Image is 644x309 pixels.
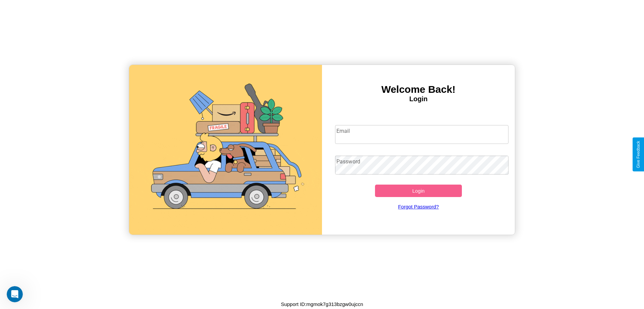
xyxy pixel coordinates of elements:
[281,300,363,309] p: Support ID: mgmok7g313bzgw0ujccn
[129,65,322,235] img: gif
[636,141,641,168] div: Give Feedback
[375,185,462,197] button: Login
[322,84,515,95] h3: Welcome Back!
[322,95,515,103] h4: Login
[7,286,23,302] iframe: Intercom live chat
[332,197,505,216] a: Forgot Password?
